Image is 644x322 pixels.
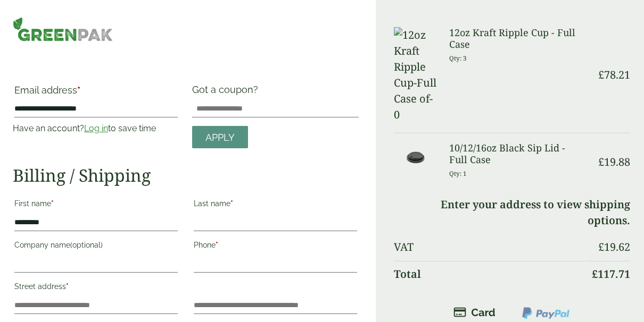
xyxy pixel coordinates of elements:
a: Apply [192,126,248,149]
p: Have an account? to save time [13,122,179,135]
label: Street address [14,279,178,297]
bdi: 19.62 [598,240,630,254]
img: GreenPak Supplies [13,17,113,41]
span: £ [592,267,598,281]
label: Last name [194,196,357,214]
td: Enter your address to view shipping options. [394,192,630,233]
span: £ [598,67,604,82]
abbr: required [216,241,218,249]
label: Company name [14,238,178,256]
img: stripe.png [453,306,496,319]
img: ppcp-gateway.png [521,306,571,320]
label: First name [14,196,178,214]
span: Apply [205,132,235,143]
img: 12oz Kraft Ripple Cup-Full Case of-0 [394,27,437,123]
span: £ [598,155,604,169]
small: Qty: 1 [449,170,467,177]
bdi: 117.71 [592,267,630,281]
h2: Billing / Shipping [13,165,359,185]
abbr: required [66,282,69,291]
label: Phone [194,238,357,256]
th: VAT [394,234,584,260]
label: Got a coupon? [192,84,262,100]
bdi: 78.21 [598,67,630,82]
small: Qty: 3 [449,54,467,62]
label: Email address [14,86,178,100]
h3: 10/12/16oz Black Sip Lid - Full Case [449,142,584,165]
abbr: required [77,84,80,96]
span: (optional) [70,241,103,249]
abbr: required [51,199,54,208]
span: £ [598,240,604,254]
th: Total [394,261,584,287]
h3: 12oz Kraft Ripple Cup - Full Case [449,27,584,50]
bdi: 19.88 [598,155,630,169]
abbr: required [230,199,233,208]
a: Log in [84,123,108,133]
